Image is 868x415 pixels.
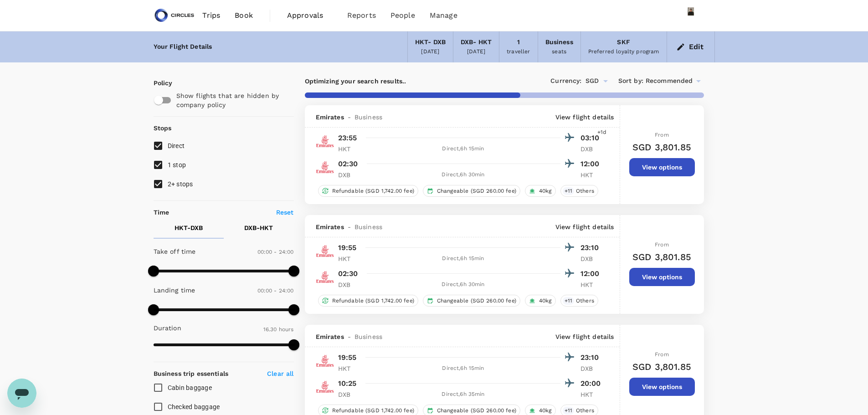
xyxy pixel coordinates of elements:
p: HKT [580,390,603,399]
div: Changeable (SGD 260.00 fee) [423,185,520,197]
span: - [344,222,354,231]
p: Time [154,208,169,217]
span: 00:00 - 24:00 [257,287,294,294]
span: 40kg [535,407,555,415]
h6: SGD 3,801.85 [632,140,691,154]
p: Policy [154,78,162,87]
img: EK [316,132,334,150]
span: Others [572,297,598,305]
div: [DATE] [467,47,485,56]
p: HKT [338,254,361,263]
p: DXB [580,254,603,263]
div: Direct , 6h 35min [366,390,560,399]
p: 12:00 [580,268,603,279]
p: HKT [338,144,361,154]
p: HKT [338,364,361,373]
p: HKT [580,280,603,289]
button: Open [599,75,612,87]
div: Refundable (SGD 1,742.00 fee) [318,185,418,197]
p: 23:55 [338,133,357,143]
p: HKT [580,170,603,179]
span: Recommended [646,76,693,86]
img: Circles [154,5,195,26]
p: Show flights that are hidden by company policy [176,91,288,109]
img: EK [316,378,334,396]
p: Take off time [154,247,196,256]
div: SKF [617,37,630,47]
p: 19:55 [338,352,357,363]
strong: Business trip essentials [154,370,229,377]
span: + 11 [563,407,574,415]
span: Others [572,187,598,195]
span: From [655,241,669,248]
h6: SGD 3,801.85 [632,359,691,374]
span: +1d [597,128,606,137]
span: Others [572,407,598,415]
div: Refundable (SGD 1,742.00 fee) [318,295,418,307]
p: HKT - DXB [175,223,203,232]
p: Optimizing your search results.. [305,77,504,86]
span: Trips [202,10,220,21]
iframe: Button to launch messaging window [7,379,36,408]
div: Direct , 6h 15min [366,364,560,373]
button: View options [629,158,695,176]
div: seats [552,47,566,56]
p: DXB [580,364,603,373]
span: Changeable (SGD 260.00 fee) [433,297,520,305]
div: HKT - DXB [415,37,446,47]
div: 40kg [525,295,556,307]
div: 1 [517,37,520,47]
p: DXB [338,170,361,179]
p: View flight details [555,113,614,122]
div: Direct , 6h 30min [366,170,560,179]
div: Preferred loyalty program [588,47,659,56]
p: DXB - HKT [244,223,273,232]
img: EK [316,158,334,176]
span: Changeable (SGD 260.00 fee) [433,407,520,415]
span: 00:00 - 24:00 [257,249,294,255]
p: 02:30 [338,268,358,279]
p: 03:10 [580,133,603,143]
span: 16.30 hours [263,326,294,333]
p: View flight details [555,222,614,231]
span: From [655,132,669,138]
span: Business [354,332,382,341]
span: + 11 [563,297,574,305]
span: Approvals [287,10,333,21]
span: - [344,332,354,341]
strong: Stops [154,124,172,132]
span: Book [235,10,253,21]
span: Currency : [550,76,581,86]
span: 2+ stops [168,180,193,188]
div: [DATE] [421,47,439,56]
span: Refundable (SGD 1,742.00 fee) [329,297,418,305]
img: EK [316,268,334,286]
img: Azizi Ratna Yulis Mohd Zin [682,6,700,25]
p: Reset [276,208,294,217]
div: Direct , 6h 15min [366,144,560,154]
p: DXB [338,390,361,399]
span: Cabin baggage [168,384,212,391]
h6: SGD 3,801.85 [632,250,691,264]
span: + 11 [563,187,574,195]
span: Reports [347,10,376,21]
span: Emirates [316,113,344,122]
span: From [655,351,669,358]
span: Business [354,222,382,231]
span: Refundable (SGD 1,742.00 fee) [329,187,418,195]
div: Business [545,37,573,47]
span: Checked baggage [168,403,220,410]
p: 10:25 [338,378,357,389]
p: Duration [154,323,181,333]
span: Changeable (SGD 260.00 fee) [433,187,520,195]
div: 40kg [525,185,556,197]
span: Direct [168,142,185,149]
p: Clear all [267,369,293,378]
span: Sort by : [618,76,643,86]
p: Landing time [154,286,195,295]
span: 1 stop [168,161,186,169]
p: DXB [338,280,361,289]
span: Refundable (SGD 1,742.00 fee) [329,407,418,415]
p: View flight details [555,332,614,341]
img: EK [316,352,334,370]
